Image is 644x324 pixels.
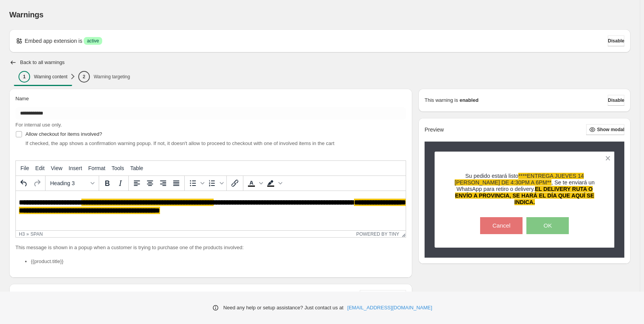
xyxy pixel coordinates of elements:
span: Tools [111,165,124,171]
span: Disable [608,38,624,44]
span: Warnings [9,10,44,19]
h3: Su pedido estará listo , Se te enviará un WhatsApp para retiro o delivery. [448,173,601,206]
li: {{product.title}} [31,258,406,265]
span: Insert [69,165,82,171]
span: File [20,165,29,171]
p: This message is shown in a popup when a customer is trying to purchase one of the products involved: [15,244,406,251]
h2: Preview [425,127,444,133]
button: Disable [608,35,624,46]
p: Embed app extension is [25,37,82,45]
div: Numbered list [206,177,225,190]
span: Edit [35,165,45,171]
div: 1 [19,71,30,83]
button: Italic [114,177,127,190]
span: Heading 3 [50,180,88,186]
button: OK [526,217,569,234]
div: span [30,231,43,237]
button: Align right [157,177,170,190]
button: Customize [360,290,406,301]
span: If checked, the app shows a confirmation warning popup. If not, it doesn't allow to proceed to ch... [25,140,334,146]
p: This warning is [425,96,458,104]
p: Warning content [34,74,67,80]
button: Show modal [586,124,624,135]
span: Allow checkout for items involved? [25,131,102,137]
button: Insert/edit link [228,177,241,190]
div: Text color [245,177,264,190]
button: Undo [17,177,30,190]
div: Resize [399,231,406,237]
span: active [87,38,99,44]
button: Formats [47,177,97,190]
span: Show modal [597,127,624,133]
button: Align left [130,177,143,190]
button: Redo [30,177,44,190]
span: ****ENTREGA JUEVES 14 [PERSON_NAME] DE 4:30PM A 6PM** [455,173,584,186]
span: Name [15,96,29,101]
strong: enabled [460,96,479,104]
button: Cancel [480,217,523,234]
a: [EMAIL_ADDRESS][DOMAIN_NAME] [347,304,432,312]
span: View [51,165,62,171]
button: Justify [170,177,183,190]
button: Disable [608,95,624,106]
span: For internal use only. [15,122,62,128]
div: Bullet list [186,177,206,190]
div: Background color [264,177,283,190]
h2: Back to all warnings [20,59,65,66]
iframe: Rich Text Area [16,191,406,230]
div: 2 [78,71,90,83]
span: Table [130,165,143,171]
p: Warning targeting [94,74,130,80]
span: Format [88,165,105,171]
span: Disable [608,97,624,103]
button: Align center [143,177,157,190]
a: Powered by Tiny [356,231,400,237]
div: » [26,231,29,237]
span: EL DELIVERY RUTA O ENVÍO A PROVINCIA, SE HARÁ EL DÍA QUE AQUÍ SE INDICA. [455,186,594,205]
div: h3 [19,231,25,237]
button: Bold [101,177,114,190]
